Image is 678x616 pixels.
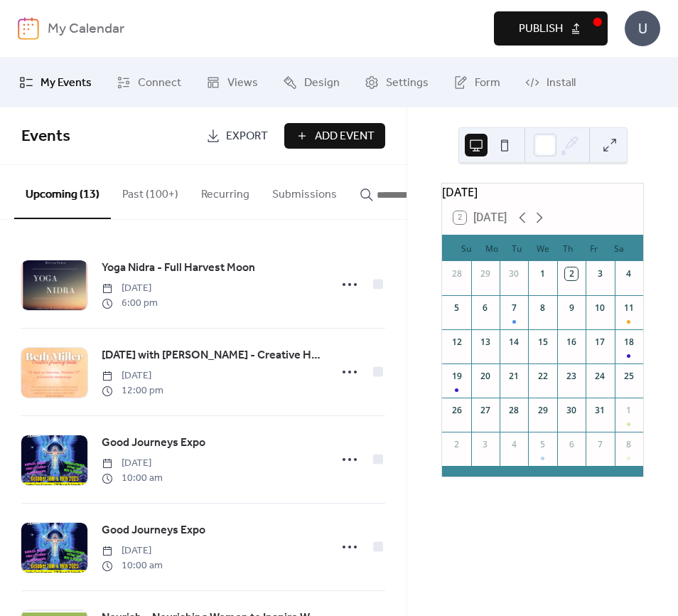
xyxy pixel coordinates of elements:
span: 10:00 am [102,471,163,486]
span: [DATE] with [PERSON_NAME] - Creative Healing Guide [102,347,321,364]
div: 8 [623,438,635,451]
button: Add Event [284,123,385,149]
span: Good Journeys Expo [102,522,205,539]
button: Past (100+) [111,165,190,218]
div: Sa [606,235,632,261]
span: [DATE] [102,368,163,383]
div: [DATE] [442,184,643,201]
span: Add Event [315,128,375,145]
span: [DATE] [102,456,163,471]
div: 3 [479,438,492,451]
div: 1 [623,404,635,417]
div: 19 [451,370,463,383]
span: Settings [386,75,429,92]
a: Design [272,63,350,102]
div: 29 [537,404,549,417]
div: 8 [537,302,549,314]
span: Connect [138,75,181,92]
div: 6 [565,438,578,451]
div: 16 [565,336,578,349]
a: Good Journeys Expo [102,434,205,452]
span: My Events [41,75,92,92]
div: 28 [451,267,463,280]
div: 21 [507,370,520,383]
div: 7 [507,302,520,314]
a: Install [515,63,586,102]
span: [DATE] [102,281,158,296]
div: Su [453,235,479,261]
span: Export [226,128,268,145]
span: Install [547,75,576,92]
a: Connect [106,63,192,102]
div: 23 [565,370,578,383]
button: Recurring [190,165,261,218]
div: 30 [507,267,520,280]
span: Form [475,75,500,92]
div: 12 [451,336,463,349]
div: 11 [623,302,635,314]
b: My Calendar [48,16,124,43]
div: We [530,235,556,261]
span: Yoga Nidra - Full Harvest Moon [102,260,255,277]
a: Export [195,123,279,149]
a: Good Journeys Expo [102,521,205,540]
span: Events [21,121,70,152]
div: 15 [537,336,549,349]
div: 4 [623,267,635,280]
a: [DATE] with [PERSON_NAME] - Creative Healing Guide [102,346,321,365]
img: logo [18,17,39,40]
div: 25 [623,370,635,383]
button: Submissions [261,165,348,218]
a: My Events [9,63,102,102]
div: 28 [507,404,520,417]
div: 18 [623,336,635,349]
div: 20 [479,370,492,383]
div: 6 [479,302,492,314]
button: Upcoming (13) [14,165,111,219]
a: Settings [354,63,439,102]
div: 26 [451,404,463,417]
div: 14 [507,336,520,349]
div: Mo [479,235,505,261]
a: Views [195,63,269,102]
span: 10:00 am [102,558,163,573]
span: Publish [519,21,563,38]
div: 30 [565,404,578,417]
div: 17 [593,336,606,349]
div: 29 [479,267,492,280]
div: 13 [479,336,492,349]
div: Th [556,235,581,261]
span: Good Journeys Expo [102,435,205,452]
div: U [625,11,660,46]
div: 2 [451,438,463,451]
div: 7 [593,438,606,451]
a: Yoga Nidra - Full Harvest Moon [102,259,255,277]
span: 6:00 pm [102,296,158,311]
div: Fr [581,235,606,261]
div: 5 [451,302,463,314]
div: 22 [537,370,549,383]
div: 1 [537,267,549,280]
div: 24 [593,370,606,383]
div: Tu [505,235,530,261]
div: 10 [593,302,606,314]
a: Form [443,63,511,102]
span: [DATE] [102,543,163,558]
div: 5 [537,438,549,451]
div: 3 [593,267,606,280]
div: 2 [565,267,578,280]
div: 4 [507,438,520,451]
span: Views [227,75,258,92]
div: 27 [479,404,492,417]
button: Publish [494,11,608,46]
span: Design [304,75,340,92]
span: 12:00 pm [102,383,163,398]
div: 31 [593,404,606,417]
div: 9 [565,302,578,314]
